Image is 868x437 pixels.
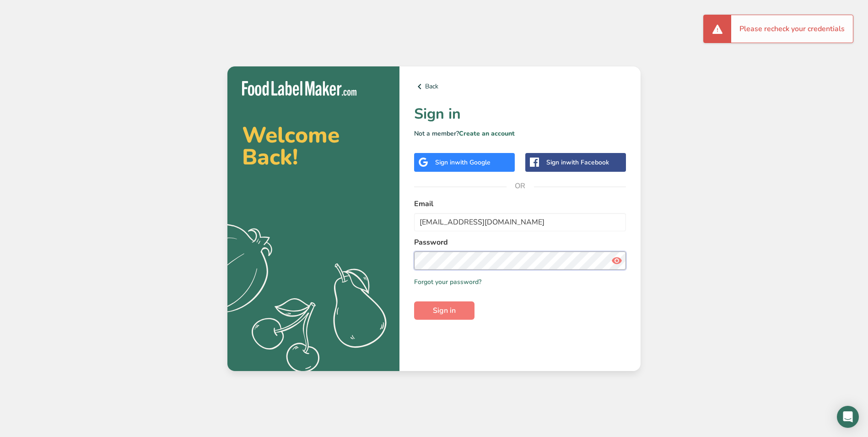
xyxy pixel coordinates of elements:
[414,277,481,287] a: Forgot your password?
[435,158,491,167] div: Sign in
[242,124,385,168] h2: Welcome Back!
[546,158,609,167] div: Sign in
[414,213,626,231] input: Enter Your Email
[433,305,456,316] span: Sign in
[507,172,534,200] span: OR
[414,129,626,138] p: Not a member?
[837,406,859,428] div: Open Intercom Messenger
[414,301,474,320] button: Sign in
[459,129,515,138] a: Create an account
[566,158,609,167] span: with Facebook
[731,15,853,43] div: Please recheck your credentials
[455,158,491,167] span: with Google
[414,198,626,209] label: Email
[414,103,626,125] h1: Sign in
[414,81,626,92] a: Back
[242,81,356,96] img: Food Label Maker
[414,237,626,248] label: Password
